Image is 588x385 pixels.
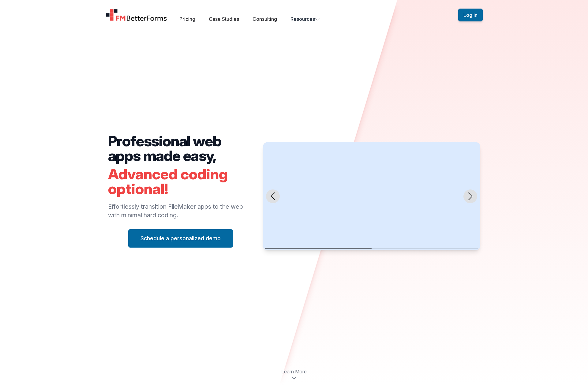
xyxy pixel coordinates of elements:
swiper-slide: 1 / 2 [263,142,480,251]
a: Consulting [253,16,277,22]
span: Learn More [281,368,307,375]
h2: Advanced coding optional! [108,167,253,196]
p: Effortlessly transition FileMaker apps to the web with minimal hard coding. [108,202,253,219]
button: Log in [458,9,483,21]
a: Case Studies [209,16,239,22]
h2: Professional web apps made easy, [108,134,253,163]
button: Schedule a personalized demo [128,229,233,248]
button: Resources [290,15,320,23]
nav: Global [98,7,490,23]
a: Pricing [179,16,195,22]
a: Home [106,9,167,21]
